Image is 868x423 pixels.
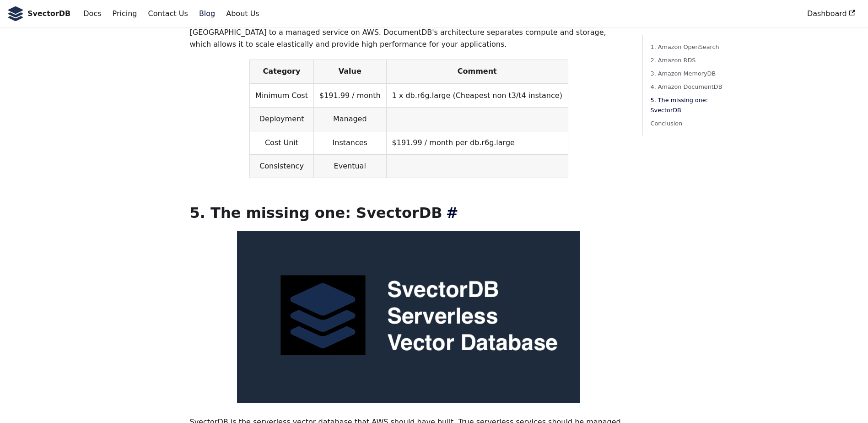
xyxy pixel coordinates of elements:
[221,6,264,22] a: About Us
[313,131,386,154] td: Instances
[107,6,143,22] a: Pricing
[313,84,386,108] td: $191.99 / month
[313,154,386,178] td: Eventual
[386,84,568,108] td: 1 x db.r6g.large (Cheapest non t3/t4 instance)
[194,6,221,22] a: Blog
[142,6,193,22] a: Contact Us
[313,60,386,84] th: Value
[650,95,725,114] a: 5. The missing one: SvectorDB
[650,119,725,128] a: Conclusion
[650,42,725,52] a: 1. Amazon OpenSearch
[189,204,628,222] h2: 5. The missing one: SvectorDB
[386,60,568,84] th: Comment
[650,82,725,92] a: 4. Amazon DocumentDB
[250,60,314,84] th: Category
[250,108,314,131] td: Deployment
[442,204,458,222] a: Direct link to 5. The missing one: SvectorDB
[650,69,725,78] a: 3. Amazon MemoryDB
[313,108,386,131] td: Managed
[27,8,70,20] b: SvectorDB
[237,231,580,403] img: SvectorDB
[7,6,24,21] img: SvectorDB Logo
[250,154,314,178] td: Consistency
[7,6,70,21] a: SvectorDB LogoSvectorDB
[802,6,861,22] a: Dashboard
[250,131,314,154] td: Cost Unit
[650,55,725,65] a: 2. Amazon RDS
[78,6,107,22] a: Docs
[250,84,314,108] td: Minimum Cost
[386,131,568,154] td: $191.99 / month per db.r6g.large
